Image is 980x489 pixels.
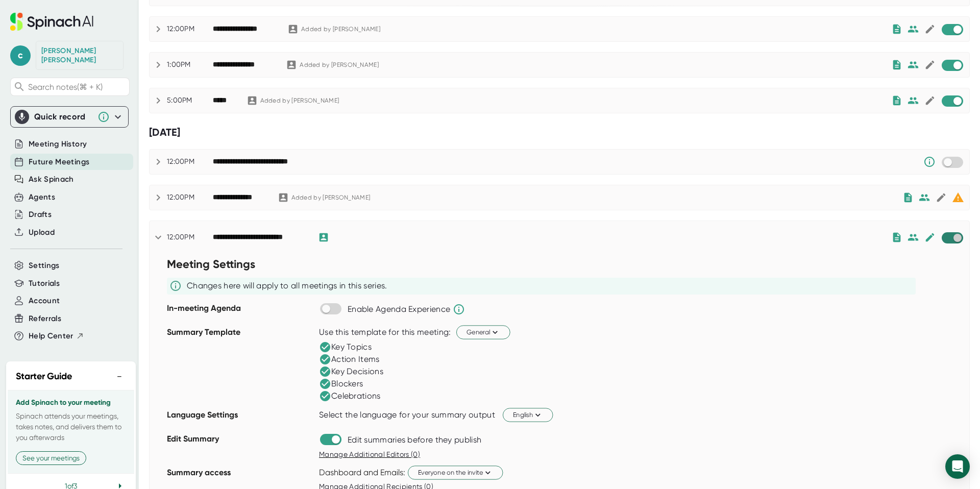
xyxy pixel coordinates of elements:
div: 12:00PM [167,233,213,242]
button: Account [29,295,60,307]
div: 5:00PM*****Added by [PERSON_NAME] [150,88,969,113]
div: 12:00PM [167,193,213,202]
span: English [513,410,543,420]
button: Tutorials [29,278,60,289]
button: Agents [29,191,55,203]
div: Key Topics [319,341,372,353]
p: Spinach attends your meetings, takes notes, and delivers them to you afterwards [16,411,126,443]
div: In-meeting Agenda [167,300,314,324]
svg: Add a video link to this calendar event so Spinach can join. [952,191,964,204]
div: Caitlyn DeWitt [41,46,118,64]
div: Use this template for this meeting: [319,327,451,337]
button: Ask Spinach [29,174,74,185]
div: Edit summaries before they publish [348,435,481,445]
div: Select the language for your summary output [319,410,495,420]
button: Future Meetings [29,156,89,168]
button: English [503,408,553,422]
div: Changes here will apply to all meetings in this series. [187,281,387,291]
div: Meeting Settings [167,254,314,278]
div: 5:00PM [167,96,213,105]
button: Manage Additional Editors (0) [319,449,420,460]
svg: Spinach will help run the agenda and keep track of time [453,303,465,315]
div: Added by [PERSON_NAME] [300,61,379,69]
button: General [456,325,510,339]
button: Referrals [29,313,61,325]
div: Open Intercom Messenger [945,454,970,479]
button: − [113,369,126,384]
div: Celebrations [319,390,381,402]
div: Added by [PERSON_NAME] [260,97,339,105]
button: See your meetings [16,451,86,465]
div: 12:00PM [167,25,213,34]
div: Added by [PERSON_NAME] [291,194,371,202]
div: Enable Agenda Experience [348,304,450,314]
span: c [10,45,31,66]
button: Everyone on the invite [408,466,503,479]
div: Dashboard and Emails: [319,468,405,477]
div: Summary Template [167,324,314,406]
button: Drafts [29,209,52,221]
button: Upload [29,227,55,238]
div: [DATE] [149,126,970,139]
span: Help Center [29,330,73,342]
div: 12:00PM [167,157,213,166]
button: Help Center [29,330,84,342]
span: Search notes (⌘ + K) [28,82,127,92]
span: Everyone on the invite [418,468,493,477]
span: General [467,327,500,337]
button: Meeting History [29,138,87,150]
h3: Add Spinach to your meeting [16,399,126,407]
div: Added by [PERSON_NAME] [301,26,380,33]
span: Manage Additional Editors (0) [319,450,420,458]
div: Action Items [319,353,380,365]
div: 1:00PM [167,60,213,69]
div: Quick record [34,112,92,122]
h2: Starter Guide [16,370,72,383]
div: Quick record [15,107,124,127]
svg: Someone has manually disabled Spinach from this meeting. [923,156,936,168]
div: Key Decisions [319,365,383,378]
div: Edit Summary [167,430,314,464]
div: Language Settings [167,406,314,430]
div: Blockers [319,378,363,390]
button: Settings [29,260,60,272]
